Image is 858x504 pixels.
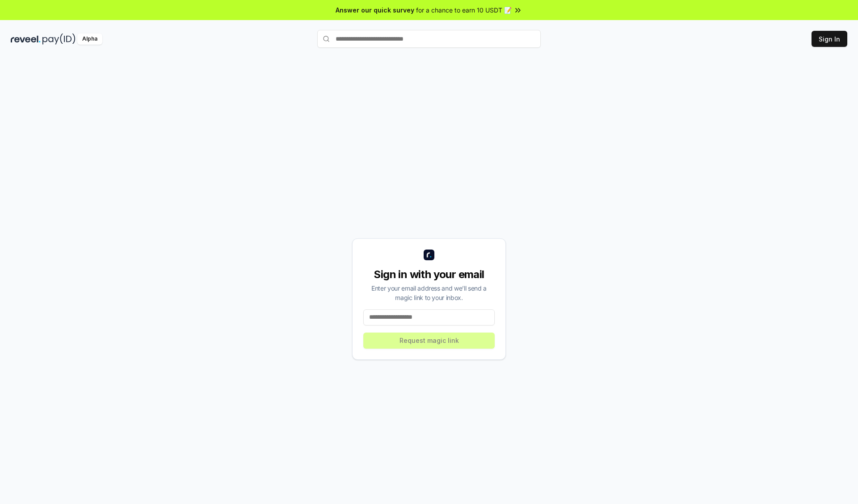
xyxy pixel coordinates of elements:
img: logo_small [424,250,434,260]
div: Enter your email address and we’ll send a magic link to your inbox. [363,283,495,302]
img: pay_id [42,33,76,45]
span: Answer our quick survey [336,5,414,15]
div: Alpha [77,33,102,45]
span: for a chance to earn 10 USDT 📝 [416,5,512,15]
button: Sign In [812,31,847,47]
div: Sign in with your email [363,267,495,282]
img: reveel_dark [11,33,41,45]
